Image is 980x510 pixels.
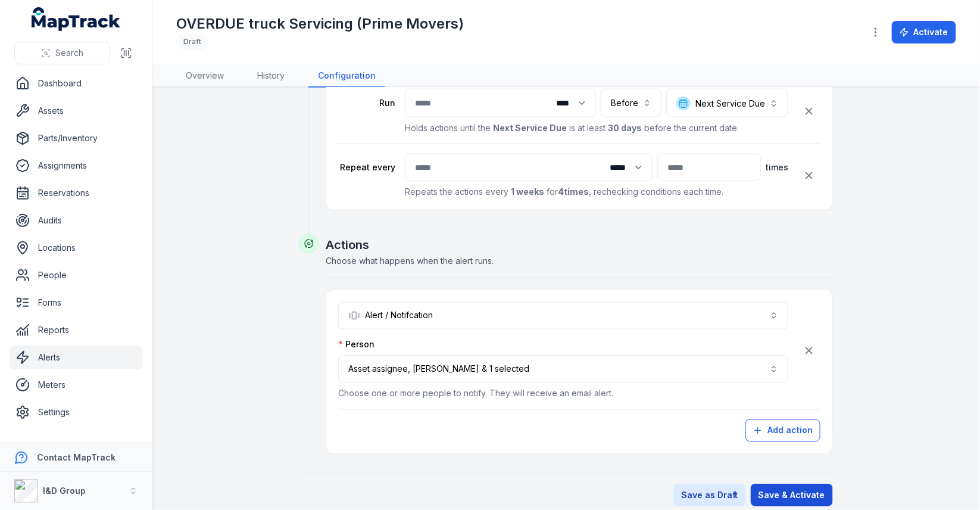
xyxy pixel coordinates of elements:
[338,97,395,109] label: Run
[43,486,86,496] strong: I&D Group
[405,122,788,134] p: Holds actions until the is at least before the current date.
[338,302,788,329] button: Alert / Notifcation
[558,186,589,197] strong: 4 times
[308,65,385,88] a: Configuration
[493,123,567,133] strong: Next Service Due
[338,339,374,351] label: Person
[511,186,544,197] strong: 1 weeks
[601,89,661,117] button: Before
[608,123,642,133] strong: 30 days
[37,452,116,462] strong: Contact MapTrack
[10,373,142,397] a: Meters
[10,346,142,369] a: Alerts
[55,47,83,59] span: Search
[338,388,788,400] p: Choose one or more people to notify. They will receive an email alert.
[766,161,788,173] span: times
[14,42,110,64] button: Search
[176,65,233,88] a: Overview
[248,65,294,88] a: History
[10,318,142,342] a: Reports
[10,126,142,150] a: Parts/Inventory
[10,181,142,205] a: Reservations
[176,14,464,33] h1: OVERDUE truck Servicing (Prime Movers)
[10,99,142,123] a: Assets
[666,89,788,117] button: Next Service Due
[10,236,142,260] a: Locations
[338,161,395,173] label: Repeat every
[176,33,208,50] div: Draft
[10,263,142,287] a: People
[745,419,820,442] button: Add action
[326,237,833,253] h2: Actions
[32,7,121,31] a: MapTrack
[751,484,833,506] button: Save & Activate
[10,400,142,424] a: Settings
[326,256,494,266] span: Choose what happens when the alert runs.
[10,154,142,178] a: Assignments
[338,356,788,383] button: Asset assignee, [PERSON_NAME] & 1 selected
[10,71,142,95] a: Dashboard
[405,186,788,198] p: Repeats the actions every for , rechecking conditions each time.
[673,484,746,506] button: Save as Draft
[892,21,956,43] button: Activate
[10,291,142,315] a: Forms
[10,209,142,232] a: Audits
